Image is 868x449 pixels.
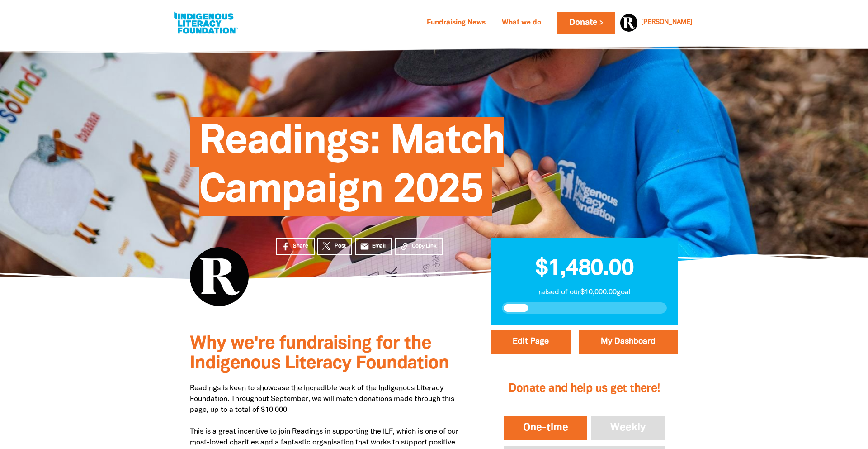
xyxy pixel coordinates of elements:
span: Share [293,242,308,250]
button: Edit Page [491,330,571,354]
p: raised of our $10,000.00 goal [502,287,667,298]
button: Weekly [589,414,667,442]
a: What we do [496,16,547,30]
span: Post [335,242,346,250]
span: Readings: Match Campaign 2025 [199,124,504,216]
a: Post [317,238,352,255]
span: Email [372,242,386,250]
span: Why we're fundraising for the Indigenous Literacy Foundation [190,335,449,372]
a: Fundraising News [421,16,491,30]
a: Donate [557,12,614,34]
button: One-time [502,414,590,442]
span: $1,480.00 [535,258,634,279]
i: email [360,242,369,251]
a: Share [276,238,315,255]
button: Copy Link [395,238,443,255]
h2: Donate and help us get there! [502,371,667,407]
a: My Dashboard [579,330,678,354]
span: Copy Link [412,242,437,250]
a: emailEmail [355,238,392,255]
a: [PERSON_NAME] [641,19,693,26]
